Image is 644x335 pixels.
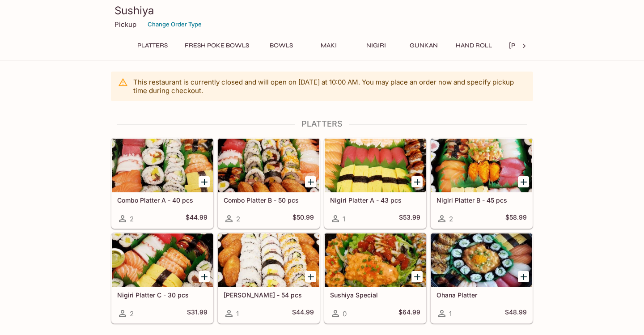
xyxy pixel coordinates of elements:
span: 1 [236,310,239,318]
button: Maki [309,39,349,52]
a: Nigiri Platter C - 30 pcs2$31.99 [111,233,213,323]
span: 2 [449,215,453,223]
button: Add Combo Platter B - 50 pcs [305,176,316,187]
div: Ohana Platter [431,233,532,287]
h5: Sushiya Special [330,291,420,299]
a: Nigiri Platter A - 43 pcs1$53.99 [324,138,426,229]
h5: Nigiri Platter B - 45 pcs [436,196,527,204]
button: Add Ohana Platter [518,271,529,282]
h5: $50.99 [292,213,314,224]
h5: Nigiri Platter A - 43 pcs [330,196,420,204]
span: 1 [449,310,452,318]
span: 2 [130,310,134,318]
a: Nigiri Platter B - 45 pcs2$58.99 [431,138,533,229]
h5: $64.99 [398,308,420,319]
span: 0 [343,310,347,318]
h5: $44.99 [292,308,314,319]
div: Combo Platter A - 40 pcs [112,139,213,192]
h5: Combo Platter A - 40 pcs [117,196,208,204]
div: Maki Platter - 54 pcs [218,233,319,287]
div: Nigiri Platter B - 45 pcs [431,139,532,192]
button: Change Order Type [144,17,206,31]
h5: Combo Platter B - 50 pcs [224,196,314,204]
button: Add Sushiya Special [411,271,423,282]
button: Platters [132,39,173,52]
span: 1 [343,215,345,223]
button: Add Nigiri Platter A - 43 pcs [411,176,423,187]
div: Sushiya Special [325,233,426,287]
p: This restaurant is currently closed and will open on [DATE] at 10:00 AM . You may place an order ... [133,78,526,95]
h4: Platters [111,119,533,129]
h5: [PERSON_NAME] - 54 pcs [224,291,314,299]
a: [PERSON_NAME] - 54 pcs1$44.99 [218,233,320,323]
div: Nigiri Platter A - 43 pcs [325,139,426,192]
button: Add Nigiri Platter B - 45 pcs [518,176,529,187]
p: Pickup [114,20,136,29]
button: FRESH Poke Bowls [180,39,254,52]
a: Combo Platter B - 50 pcs2$50.99 [218,138,320,229]
button: Bowls [261,39,301,52]
button: Nigiri [356,39,396,52]
button: Add Maki Platter - 54 pcs [305,271,316,282]
h5: $48.99 [505,308,527,319]
h3: Sushiya [114,4,530,17]
a: Ohana Platter1$48.99 [431,233,533,323]
h5: $58.99 [505,213,527,224]
div: Combo Platter B - 50 pcs [218,139,319,192]
button: Hand Roll [451,39,497,52]
h5: $53.99 [399,213,420,224]
button: [PERSON_NAME] [504,39,568,52]
h5: $44.99 [186,213,208,224]
a: Combo Platter A - 40 pcs2$44.99 [111,138,213,229]
h5: $31.99 [187,308,208,319]
a: Sushiya Special0$64.99 [324,233,426,323]
span: 2 [236,215,240,223]
button: Gunkan [403,39,444,52]
h5: Ohana Platter [436,291,527,299]
h5: Nigiri Platter C - 30 pcs [117,291,208,299]
div: Nigiri Platter C - 30 pcs [112,233,213,287]
button: Add Nigiri Platter C - 30 pcs [199,271,210,282]
span: 2 [130,215,134,223]
button: Add Combo Platter A - 40 pcs [199,176,210,187]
